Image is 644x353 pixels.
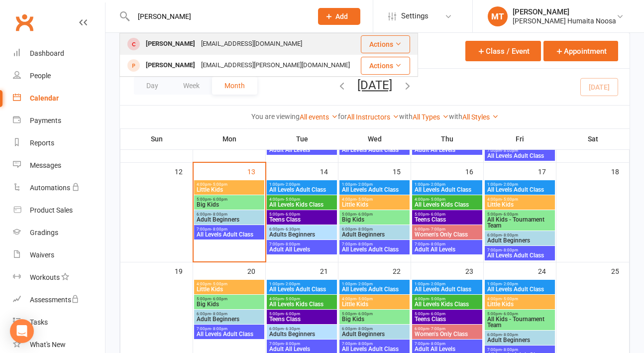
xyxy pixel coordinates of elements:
[30,94,59,102] div: Calendar
[13,311,105,334] a: Tasks
[414,312,480,316] span: 5:00pm
[414,316,480,322] span: Teens Class
[134,77,171,95] button: Day
[399,113,413,120] strong: with
[284,242,300,246] span: - 8:00pm
[487,337,553,343] span: Adult Beginners
[414,232,480,237] span: Women's Only Class
[30,139,54,147] div: Reports
[13,65,105,87] a: People
[13,87,105,110] a: Calendar
[356,327,373,331] span: - 8:00pm
[196,297,262,301] span: 5:00pm
[341,217,408,223] span: Big Kids
[414,297,480,301] span: 4:00pm
[12,10,37,35] a: Clubworx
[393,262,411,279] div: 22
[429,182,445,187] span: - 2:00pm
[13,132,105,154] a: Reports
[487,153,553,159] span: All Levels Adult Class
[487,182,553,187] span: 1:00pm
[611,262,629,279] div: 25
[341,187,408,193] span: All Levels Adult Class
[30,318,48,326] div: Tasks
[284,212,300,217] span: - 6:00pm
[513,16,616,25] div: [PERSON_NAME] Humaita Noosa
[196,187,262,193] span: Little Kids
[269,182,335,187] span: 1:00pm
[30,72,51,80] div: People
[414,286,480,292] span: All Levels Adult Class
[30,117,61,124] div: Payments
[269,197,335,202] span: 4:00pm
[198,58,353,73] div: [EMAIL_ADDRESS][PERSON_NAME][DOMAIN_NAME]
[196,217,262,223] span: Adult Beginners
[13,177,105,199] a: Automations
[429,242,445,246] span: - 8:00pm
[196,286,262,292] span: Little Kids
[393,163,411,179] div: 15
[269,242,335,246] span: 7:00pm
[401,5,429,27] span: Settings
[13,110,105,132] a: Payments
[193,128,266,149] th: Mon
[269,147,335,153] span: Adult All Levels
[414,242,480,246] span: 7:00pm
[341,331,408,337] span: Adult Beginners
[341,316,408,322] span: Big Kids
[502,282,518,286] span: - 2:00pm
[198,37,305,51] div: [EMAIL_ADDRESS][DOMAIN_NAME]
[211,212,227,217] span: - 8:00pm
[120,128,193,149] th: Sun
[30,206,73,214] div: Product Sales
[269,187,335,193] span: All Levels Adult Class
[462,113,499,121] a: All Styles
[269,316,335,322] span: Teens Class
[284,182,300,187] span: - 2:00pm
[196,316,262,322] span: Adult Beginners
[356,212,373,217] span: - 6:00pm
[414,147,480,153] span: Adult All Levels
[212,77,257,95] button: Month
[465,41,541,61] button: Class / Event
[269,217,335,223] span: Teens Class
[538,163,556,179] div: 17
[269,346,335,352] span: Adult All Levels
[284,227,300,232] span: - 6:30pm
[13,289,105,311] a: Assessments
[143,37,198,51] div: [PERSON_NAME]
[284,327,300,331] span: - 6:30pm
[284,197,300,202] span: - 5:00pm
[284,312,300,316] span: - 6:00pm
[341,301,408,307] span: Little Kids
[487,348,553,352] span: 7:00pm
[356,297,373,301] span: - 5:00pm
[487,197,553,202] span: 4:00pm
[487,316,553,328] span: All Kids - Tournament Team
[487,333,553,337] span: 6:00pm
[502,197,518,202] span: - 5:00pm
[320,163,338,179] div: 14
[196,331,262,337] span: All Levels Adult Class
[414,346,480,352] span: Adult All Levels
[341,346,408,352] span: All Levels Adult Class
[196,282,262,286] span: 4:00pm
[341,327,408,331] span: 6:00pm
[341,147,408,153] span: All Levels Adult Class
[30,184,70,192] div: Automations
[429,312,445,316] span: - 6:00pm
[175,262,193,279] div: 19
[341,212,408,217] span: 5:00pm
[196,212,262,217] span: 6:00pm
[196,327,262,331] span: 7:00pm
[196,301,262,307] span: Big Kids
[341,286,408,292] span: All Levels Adult Class
[211,327,227,331] span: - 8:00pm
[487,252,553,258] span: All Levels Adult Class
[414,282,480,286] span: 1:00pm
[341,282,408,286] span: 1:00pm
[284,282,300,286] span: - 2:00pm
[361,57,410,75] button: Actions
[211,312,227,316] span: - 8:00pm
[284,297,300,301] span: - 5:00pm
